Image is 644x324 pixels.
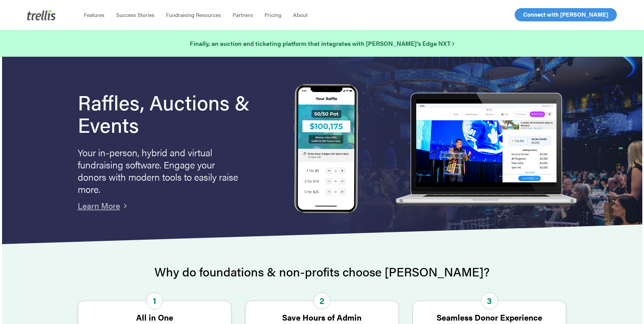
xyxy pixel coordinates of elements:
[523,10,608,18] span: Connect with [PERSON_NAME]
[190,39,454,48] strong: Finally, an auction and ticketing platform that integrates with [PERSON_NAME]’s Edge NXT
[227,12,259,18] a: Partners
[78,12,110,18] a: Features
[160,12,227,18] a: Fundraising Resources
[166,11,221,19] span: Fundraising Resources
[78,146,241,195] p: Your in-person, hybrid and virtual fundraising software. Engage your donors with modern tools to ...
[190,39,454,48] a: Finally, an auction and ticketing platform that integrates with [PERSON_NAME]’s Edge NXT
[78,265,567,278] h2: Why do foundations & non-profits choose [PERSON_NAME]?
[294,84,358,215] img: Trellis Raffles, Auctions and Event Fundraising
[515,8,617,21] a: Connect with [PERSON_NAME]
[110,12,160,18] a: Success Stories
[437,311,542,323] strong: Seamless Donor Experience
[78,200,120,211] a: Learn More
[293,11,308,19] span: About
[233,11,253,19] span: Partners
[392,93,580,206] img: rafflelaptop_mac_optim.png
[136,311,173,323] strong: All in One
[481,292,498,309] span: 3
[78,91,269,136] h1: Raffles, Auctions & Events
[116,11,154,19] span: Success Stories
[264,11,281,19] span: Pricing
[27,10,56,20] img: Trellis
[287,12,313,18] a: About
[313,292,330,309] span: 2
[84,11,105,19] span: Features
[282,311,362,323] strong: Save Hours of Admin
[146,292,163,309] span: 1
[259,12,287,18] a: Pricing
